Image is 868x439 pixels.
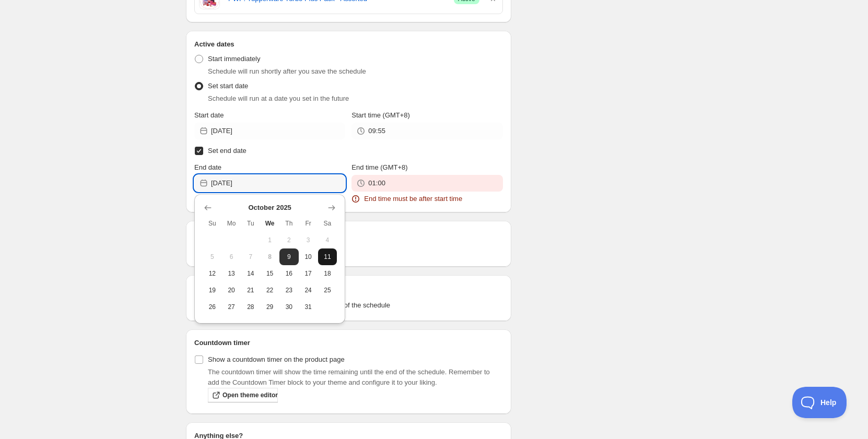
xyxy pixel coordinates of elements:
[318,215,337,232] th: Saturday
[241,248,261,265] button: Tuesday October 7 2025
[208,82,248,90] span: Set start date
[245,303,256,311] span: 28
[222,248,241,265] button: Monday October 6 2025
[324,200,339,215] button: Show next month, November 2025
[364,194,462,204] span: End time must be after start time
[299,265,318,282] button: Friday October 17 2025
[318,248,337,265] button: Saturday October 11 2025
[279,248,299,265] button: Thursday October 9 2025
[264,253,275,261] span: 8
[241,265,261,282] button: Tuesday October 14 2025
[222,391,278,399] span: Open theme editor
[226,269,237,278] span: 13
[279,232,299,248] button: Thursday October 2 2025
[241,215,261,232] th: Tuesday
[318,265,337,282] button: Saturday October 18 2025
[194,111,224,119] span: Start date
[284,303,295,311] span: 30
[194,229,503,240] h2: Repeating
[201,200,215,215] button: Show previous month, September 2025
[260,215,279,232] th: Wednesday
[222,265,241,282] button: Monday October 13 2025
[279,299,299,315] button: Thursday October 30 2025
[351,163,407,171] span: End time (GMT+8)
[318,282,337,299] button: Saturday October 25 2025
[260,248,279,265] button: Today Wednesday October 8 2025
[260,232,279,248] button: Wednesday October 1 2025
[245,219,256,228] span: Tu
[264,236,275,244] span: 1
[203,299,222,315] button: Sunday October 26 2025
[303,269,314,278] span: 17
[299,232,318,248] button: Friday October 3 2025
[208,388,278,402] a: Open theme editor
[284,286,295,294] span: 23
[222,215,241,232] th: Monday
[322,253,333,261] span: 11
[194,163,221,171] span: End date
[284,253,295,261] span: 9
[194,283,503,294] h2: Tags
[208,367,503,388] p: The countdown timer will show the time remaining until the end of the schedule. Remember to add t...
[194,338,503,348] h2: Countdown timer
[284,219,295,228] span: Th
[241,299,261,315] button: Tuesday October 28 2025
[284,269,295,278] span: 16
[264,269,275,278] span: 15
[194,39,503,50] h2: Active dates
[207,269,218,278] span: 12
[203,265,222,282] button: Sunday October 12 2025
[322,269,333,278] span: 18
[264,286,275,294] span: 22
[279,265,299,282] button: Thursday October 16 2025
[299,282,318,299] button: Friday October 24 2025
[260,282,279,299] button: Wednesday October 22 2025
[264,219,275,228] span: We
[322,286,333,294] span: 25
[226,219,237,228] span: Mo
[222,299,241,315] button: Monday October 27 2025
[245,286,256,294] span: 21
[792,387,847,418] iframe: Toggle Customer Support
[279,282,299,299] button: Thursday October 23 2025
[303,286,314,294] span: 24
[226,303,237,311] span: 27
[241,282,261,299] button: Tuesday October 21 2025
[226,253,237,261] span: 6
[222,282,241,299] button: Monday October 20 2025
[208,67,366,75] span: Schedule will run shortly after you save the schedule
[203,282,222,299] button: Sunday October 19 2025
[303,253,314,261] span: 10
[203,215,222,232] th: Sunday
[299,215,318,232] th: Friday
[203,248,222,265] button: Sunday October 5 2025
[207,219,218,228] span: Su
[245,253,256,261] span: 7
[351,111,410,119] span: Start time (GMT+8)
[260,299,279,315] button: Wednesday October 29 2025
[208,355,345,363] span: Show a countdown timer on the product page
[226,286,237,294] span: 20
[303,236,314,244] span: 3
[322,236,333,244] span: 4
[208,147,247,155] span: Set end date
[208,55,260,63] span: Start immediately
[207,303,218,311] span: 26
[279,215,299,232] th: Thursday
[303,219,314,228] span: Fr
[303,303,314,311] span: 31
[207,286,218,294] span: 19
[264,303,275,311] span: 29
[322,219,333,228] span: Sa
[207,253,218,261] span: 5
[260,265,279,282] button: Wednesday October 15 2025
[208,94,349,102] span: Schedule will run at a date you set in the future
[299,299,318,315] button: Friday October 31 2025
[245,269,256,278] span: 14
[299,248,318,265] button: Friday October 10 2025
[284,236,295,244] span: 2
[318,232,337,248] button: Saturday October 4 2025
